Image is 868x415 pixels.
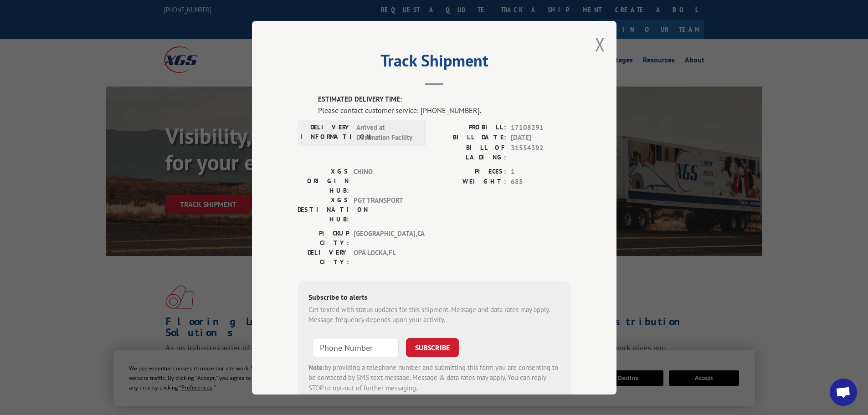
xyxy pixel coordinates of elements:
[511,133,571,143] span: [DATE]
[308,304,560,325] div: Get texted with status updates for this shipment. Message and data rates may apply. Message frequ...
[434,122,506,133] label: PROBILL:
[354,195,415,224] span: PGT TRANSPORT
[406,338,459,357] button: SUBSCRIBE
[511,122,571,133] span: 17108291
[298,166,349,195] label: XGS ORIGIN HUB:
[595,32,605,56] button: Close modal
[830,379,857,406] div: Open chat
[434,166,506,177] label: PIECES:
[511,143,571,162] span: 31554392
[434,143,506,162] label: BILL OF LADING:
[298,228,349,247] label: PICKUP CITY:
[312,338,399,357] input: Phone Number
[298,54,571,72] h2: Track Shipment
[511,166,571,177] span: 1
[308,362,560,393] div: by providing a telephone number and submitting this form you are consenting to be contacted by SM...
[354,228,415,247] span: [GEOGRAPHIC_DATA] , CA
[434,177,506,187] label: WEIGHT:
[318,94,571,105] label: ESTIMATED DELIVERY TIME:
[308,363,324,371] strong: Note:
[298,195,349,224] label: XGS DESTINATION HUB:
[308,291,560,304] div: Subscribe to alerts
[354,247,415,266] span: OPA LOCKA , FL
[356,122,418,143] span: Arrived at Destination Facility
[298,247,349,266] label: DELIVERY CITY:
[354,166,415,195] span: CHINO
[318,104,571,115] div: Please contact customer service: [PHONE_NUMBER].
[300,122,352,143] label: DELIVERY INFORMATION:
[434,133,506,143] label: BILL DATE:
[511,177,571,187] span: 685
